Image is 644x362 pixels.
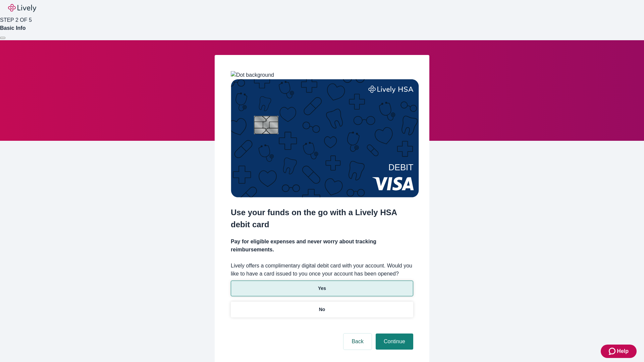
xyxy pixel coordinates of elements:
[319,306,325,313] p: No
[318,285,326,292] p: Yes
[231,262,413,278] label: Lively offers a complimentary digital debit card with your account. Would you like to have a card...
[231,79,419,197] img: Debit card
[376,334,413,350] button: Continue
[231,302,413,317] button: No
[343,334,372,350] button: Back
[8,4,36,12] img: Lively
[609,347,617,355] svg: Zendesk support icon
[617,347,629,355] span: Help
[231,206,413,231] h2: Use your funds on the go with a Lively HSA debit card
[231,281,413,296] button: Yes
[231,238,413,254] h4: Pay for eligible expenses and never worry about tracking reimbursements.
[601,345,637,358] button: Zendesk support iconHelp
[231,71,274,79] img: Dot background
